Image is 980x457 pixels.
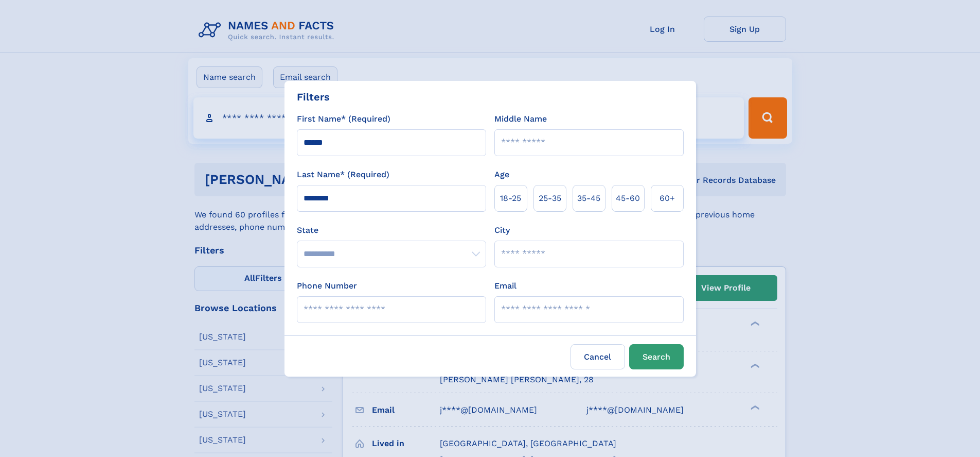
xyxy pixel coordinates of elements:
[297,280,357,292] label: Phone Number
[297,113,390,125] label: First Name* (Required)
[577,192,600,205] span: 35‑45
[616,192,640,205] span: 45‑60
[494,168,509,181] label: Age
[297,168,389,181] label: Last Name* (Required)
[297,89,330,105] div: Filters
[494,224,510,236] label: City
[297,224,486,236] label: State
[571,344,625,369] label: Cancel
[629,344,684,369] button: Search
[494,113,547,125] label: Middle Name
[494,280,516,292] label: Email
[500,192,521,205] span: 18‑25
[539,192,561,205] span: 25‑35
[660,192,675,205] span: 60+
